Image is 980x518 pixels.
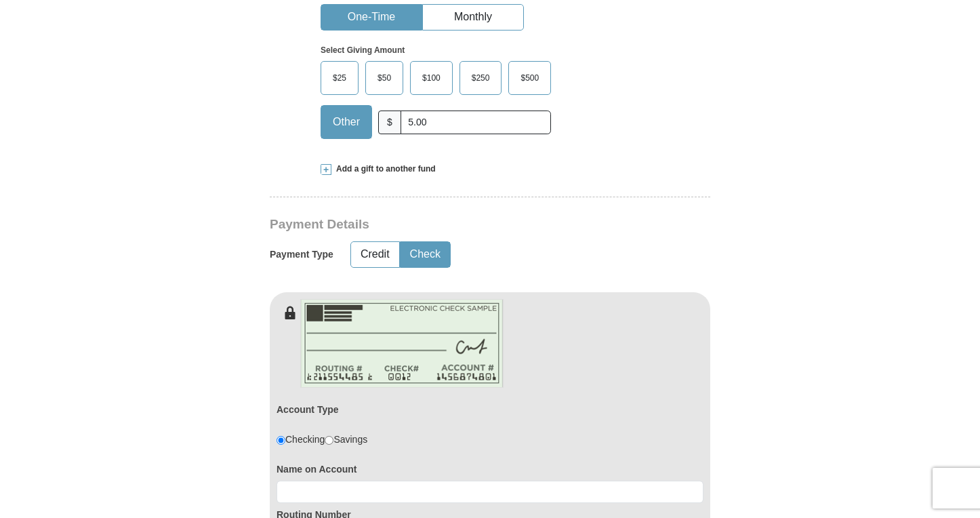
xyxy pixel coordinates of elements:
[326,112,367,132] span: Other
[277,433,367,446] div: Checking Savings
[321,45,405,55] strong: Select Giving Amount
[401,111,551,134] input: Other Amount
[300,299,504,388] img: check-en.png
[270,249,333,260] h5: Payment Type
[277,462,703,476] label: Name on Account
[378,111,401,134] span: $
[326,68,353,88] span: $25
[371,68,398,88] span: $50
[351,242,399,267] button: Credit
[423,5,523,30] button: Monthly
[331,163,436,175] span: Add a gift to another fund
[321,5,422,30] button: One-Time
[415,68,447,88] span: $100
[401,242,450,267] button: Check
[270,217,615,233] h3: Payment Details
[465,68,497,88] span: $250
[514,68,546,88] span: $500
[277,403,339,416] label: Account Type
